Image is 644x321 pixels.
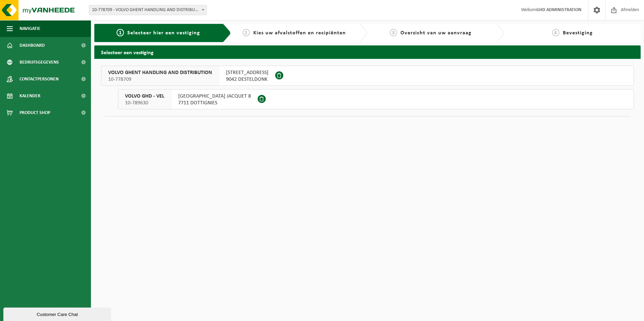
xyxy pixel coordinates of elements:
span: 10-778709 - VOLVO GHENT HANDLING AND DISTRIBUTION - DESTELDONK [89,5,207,15]
span: Kies uw afvalstoffen en recipiënten [253,30,346,36]
span: [GEOGRAPHIC_DATA] JACQUET 8 [178,93,251,100]
span: 10-778709 - VOLVO GHENT HANDLING AND DISTRIBUTION - DESTELDONK [89,5,206,15]
span: 2 [243,29,250,36]
span: [STREET_ADDRESS] [226,69,268,76]
span: 1 [117,29,124,36]
span: 7711 DOTTIGNIES [178,100,251,106]
span: Bedrijfsgegevens [20,54,59,71]
button: VOLVO GHD - VEL 10-789630 [GEOGRAPHIC_DATA] JACQUET 87711 DOTTIGNIES [118,89,634,109]
span: 3 [390,29,397,36]
span: Dashboard [20,37,45,54]
span: VOLVO GHENT HANDLING AND DISTRIBUTION [108,69,212,76]
span: Product Shop [20,104,50,121]
span: Overzicht van uw aanvraag [400,30,472,36]
span: 10-778709 [108,76,212,83]
span: Selecteer hier een vestiging [127,30,200,36]
h2: Selecteer een vestiging [94,45,641,59]
span: 10-789630 [125,100,164,106]
span: 4 [552,29,559,36]
iframe: chat widget [3,306,112,321]
span: VOLVO GHD - VEL [125,93,164,100]
span: Contactpersonen [20,71,59,87]
strong: GHD ADMINISTRATION [536,7,581,12]
span: Kalender [20,87,40,104]
span: Bevestiging [563,30,593,36]
span: Navigatie [20,20,40,37]
button: VOLVO GHENT HANDLING AND DISTRIBUTION 10-778709 [STREET_ADDRESS]9042 DESTELDONK [101,66,634,86]
span: 9042 DESTELDONK [226,76,268,83]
